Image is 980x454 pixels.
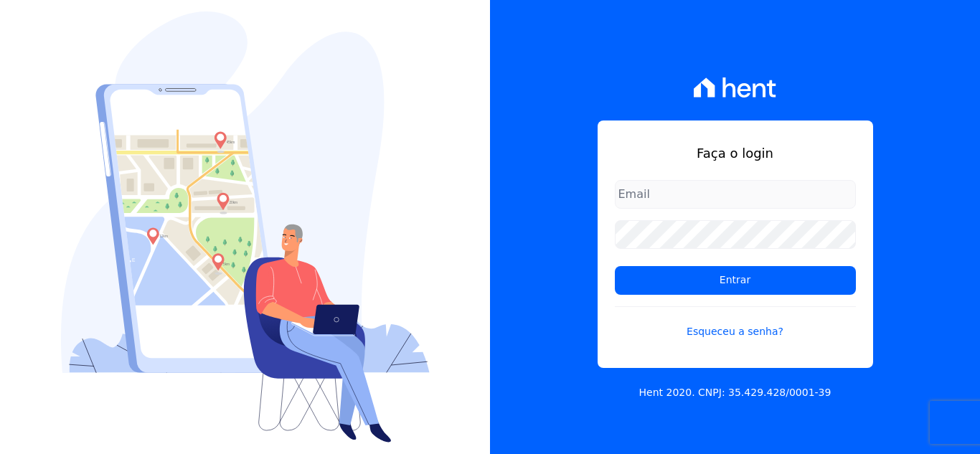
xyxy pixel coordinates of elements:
h1: Faça o login [615,143,856,163]
a: Esqueceu a senha? [615,306,856,339]
p: Hent 2020. CNPJ: 35.429.428/0001-39 [639,385,831,400]
input: Email [615,180,856,209]
img: Login [61,11,430,443]
input: Entrar [615,266,856,295]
